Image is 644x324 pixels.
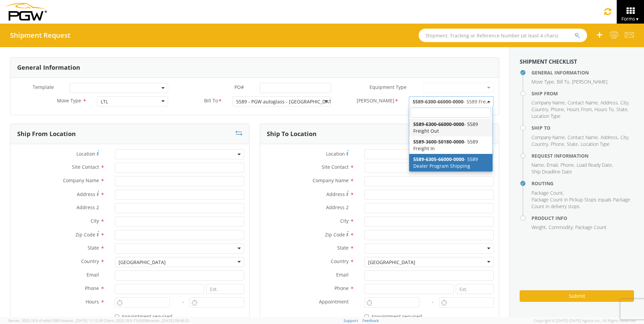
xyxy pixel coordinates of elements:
[325,231,345,238] span: Zip Code
[532,224,547,231] li: ,
[532,196,630,209] span: Package Count in Pickup Stops equals Package Count in delivery stops
[594,106,614,112] span: Hours To
[551,106,564,112] span: Phone
[344,318,358,323] a: Support
[532,113,560,119] span: Location Type
[551,106,565,113] li: ,
[204,97,218,105] span: Bill To
[75,231,95,238] span: Zip Code
[326,204,349,210] span: Address 2
[319,298,349,305] span: Appointment
[532,141,549,148] li: ,
[413,98,504,105] span: - 5589 Freight Out
[337,245,349,251] span: State
[63,177,99,184] span: Company Name
[419,29,587,42] input: Shipment, Tracking or Reference Number (at least 4 chars)
[326,151,345,157] span: Location
[413,156,478,169] span: - 5589 Dealer Program Shipping
[620,99,629,106] li: ,
[532,99,565,106] span: Company Name
[572,78,607,85] span: [PERSON_NAME]
[86,298,99,305] span: Hours
[413,98,490,105] span: 5589-6300-66000-0000
[557,78,570,85] li: ,
[357,97,394,105] span: Bill Code
[57,97,81,104] span: Move Type
[336,271,349,278] span: Email
[81,258,99,264] span: Country
[575,224,607,230] span: Package Count
[115,312,174,320] label: Appointment required
[532,70,634,75] h4: General Information
[620,134,629,141] li: ,
[413,156,464,162] span: 5589-6305-66000-0000
[532,106,548,112] span: Country
[534,318,636,323] span: Copyright © [DATE]-[DATE] Agistix Inc., All Rights Reserved
[206,284,244,294] input: Ext.
[87,271,99,278] span: Email
[17,131,76,137] h3: Ship From Location
[532,125,634,130] h4: Ship To
[551,141,564,147] span: Phone
[409,96,494,106] span: 5589-6300-66000-0000
[322,164,349,170] span: Site Contact
[621,15,639,22] span: Forms
[182,298,184,305] span: -
[547,162,558,168] span: Email
[532,78,554,85] span: Move Type
[76,204,99,210] span: Address 2
[413,98,463,105] span: 5589-6300-66000-0000
[616,106,627,112] span: State
[72,164,99,170] span: Site Contact
[560,162,574,168] span: Phone
[326,191,345,197] span: Address
[581,141,610,147] span: Location Type
[85,285,99,291] span: Phone
[532,162,544,168] span: Name
[601,99,618,106] span: Address
[532,91,634,96] h4: Ship From
[620,99,628,106] span: City
[88,245,99,251] span: State
[62,318,103,323] span: master, [DATE] 11:12:30
[115,315,119,319] input: Appointment required
[549,224,574,231] li: ,
[520,290,634,302] button: Submit
[567,106,592,112] span: Hours From
[119,259,166,266] div: [GEOGRAPHIC_DATA]
[568,134,599,141] li: ,
[33,84,54,90] span: Template
[594,106,615,113] li: ,
[532,106,549,113] li: ,
[567,106,593,113] li: ,
[10,32,70,39] h4: Shipment Request
[557,78,569,85] span: Bill To
[236,98,336,105] div: 5589 - PGW autoglass - [GEOGRAPHIC_DATA]
[616,106,629,113] li: ,
[549,224,573,230] span: Commodity
[532,190,563,196] span: Package Count
[532,190,564,196] li: ,
[577,162,612,168] span: Load Ready Date
[620,134,628,140] span: City
[369,84,407,90] span: Equipment Type
[413,121,464,127] span: 5589-6300-66000-0000
[17,64,80,71] h3: General Information
[5,3,47,21] img: pgw-form-logo-1aaa8060b1cc70fad034.png
[456,284,494,294] input: Ext.
[532,181,634,186] h4: Routing
[551,141,565,148] li: ,
[413,121,478,134] span: - 5589 Freight Out
[340,218,349,224] span: City
[76,151,95,157] span: Location
[267,131,317,137] h3: Ship To Location
[101,98,108,105] div: LTL
[413,138,478,152] span: - 5589 Freight In
[532,162,545,168] li: ,
[334,285,349,291] span: Phone
[368,259,415,266] div: [GEOGRAPHIC_DATA]
[601,134,619,141] li: ,
[568,99,598,106] span: Contact Name
[560,162,575,168] li: ,
[313,177,349,184] span: Company Name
